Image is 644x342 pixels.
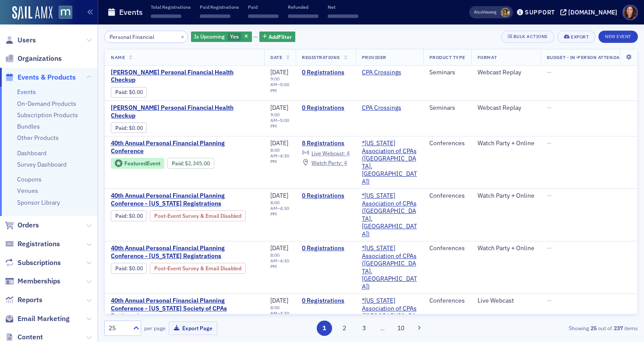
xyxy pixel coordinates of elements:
div: Seminars [429,69,465,77]
a: On-Demand Products [17,100,76,108]
a: Memberships [5,276,60,286]
div: Watch Party + Online [478,244,534,252]
time: 9:00 AM [270,112,280,123]
span: 40th Annual Personal Financial Planning Conference - Connecticut Registrations [111,244,258,260]
div: Webcast Replay [478,69,534,77]
span: Registrations [18,239,60,249]
span: ‌ [200,14,230,18]
a: Survey Dashboard [17,161,67,168]
span: Events & Products [18,73,76,82]
span: Watch Party : [311,159,343,166]
div: Paid: 0 - $0 [111,263,147,273]
a: 40th Annual Personal Financial Planning Conference - [US_STATE] Society of CPAs Registrations [111,297,258,320]
span: Users [18,35,36,45]
a: Events [17,88,36,96]
span: 40th Annual Personal Financial Planning Conference - Oklahoma Registrations [111,192,258,207]
label: per page [144,324,166,332]
span: *Maryland Association of CPAs (Timonium, MD) [362,192,417,238]
button: AddFilter [259,31,295,42]
p: Net [328,4,358,10]
a: 0 Registrations [302,69,349,77]
button: 1 [317,321,332,336]
span: Orders [18,220,39,230]
div: – [270,112,290,129]
a: *[US_STATE] Association of CPAs ([GEOGRAPHIC_DATA], [GEOGRAPHIC_DATA]) [362,244,417,290]
button: Bulk Actions [501,31,554,43]
span: : [172,160,185,167]
a: New Event [598,32,638,40]
a: Email Marketing [5,314,70,324]
a: 0 Registrations [302,297,349,305]
div: Support [525,8,555,16]
div: Seminars [429,104,465,112]
a: [PERSON_NAME] Personal Financial Health Checkup [111,69,258,84]
span: Add Filter [269,33,292,41]
span: Memberships [18,276,60,286]
span: Content [18,332,43,342]
time: 9:00 AM [270,76,280,87]
time: 8:00 AM [270,147,280,159]
span: [DATE] [270,192,288,199]
span: 4 [344,159,347,166]
a: Live Webcast: 4 [302,150,349,157]
div: Paid: 0 - $0 [111,122,147,133]
span: CPA Crossings [362,104,417,112]
button: 3 [357,321,372,336]
div: Watch Party + Online [478,192,534,200]
span: *Maryland Association of CPAs (Timonium, MD) [362,244,417,290]
span: Reports [18,295,42,305]
a: [PERSON_NAME] Personal Financial Health Checkup [111,104,258,119]
strong: 237 [612,324,624,332]
span: : [115,89,129,95]
div: Export [571,35,589,39]
span: Organizations [18,54,62,63]
span: $0.00 [129,213,143,219]
div: Paid: 0 - $0 [111,210,147,221]
a: Sponsor Library [17,199,60,206]
a: Watch Party: 4 [302,159,347,166]
h1: Events [119,7,143,17]
span: Walter Haig's Personal Financial Health Checkup [111,69,258,84]
a: View Homepage [53,6,72,21]
button: Export Page [169,321,217,335]
time: 4:30 PM [270,153,289,164]
div: Paid: 0 - $0 [111,87,147,98]
time: 4:30 PM [270,258,289,269]
a: Registrations [5,239,60,249]
span: Budget - In-Person Attendance [547,54,630,60]
a: Dashboard [17,149,46,157]
strong: 25 [589,324,598,332]
span: — [547,139,552,147]
p: Paid Registrations [200,4,239,10]
a: Content [5,332,43,342]
span: : [115,213,129,219]
span: 40th Annual Personal Financial Planning Conference [111,140,258,155]
span: — [547,192,552,199]
a: *[US_STATE] Association of CPAs ([GEOGRAPHIC_DATA], [GEOGRAPHIC_DATA]) [362,192,417,238]
a: 0 Registrations [302,192,349,200]
span: Live Webcast : [311,150,345,157]
div: – [270,200,290,217]
a: 0 Registrations [302,104,349,112]
span: ‌ [151,14,181,18]
time: 8:00 AM [270,304,280,316]
a: Other Products [17,134,59,142]
span: Yes [230,33,239,40]
a: CPA Crossings [362,104,401,112]
span: Email Marketing [18,314,70,324]
p: Total Registrations [151,4,191,10]
a: 8 Registrations [302,140,349,147]
a: Paid [115,125,126,131]
div: 25 [109,324,128,333]
span: $0.00 [129,89,143,95]
a: Organizations [5,54,62,63]
span: $2,345.00 [185,160,210,167]
div: Paid: 10 - $234500 [167,158,214,168]
a: Paid [172,160,183,167]
div: Yes [191,31,252,42]
span: — [547,68,552,76]
div: Featured Event [124,161,160,166]
div: Post-Event Survey [150,210,246,221]
span: 4 [347,150,350,157]
div: – [270,76,290,93]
